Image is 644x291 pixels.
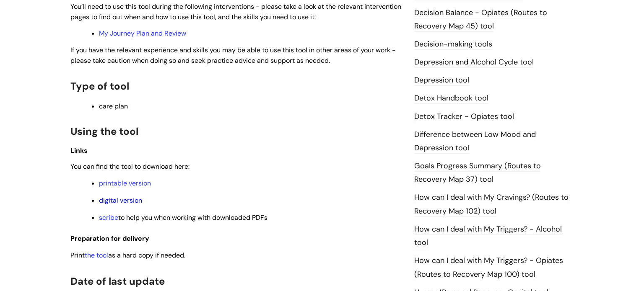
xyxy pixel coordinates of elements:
[99,29,186,38] a: My Journey Plan and Review
[414,57,534,68] a: Depression and Alcohol Cycle tool
[414,75,469,86] a: Depression tool
[99,213,118,222] a: scribe
[70,46,396,65] span: If you have the relevant experience and skills you may be able to use this tool in other areas of...
[414,111,514,122] a: Detox Tracker - Opiates tool
[414,129,536,154] a: Difference between Low Mood and Depression tool
[70,275,165,288] span: Date of last update
[414,8,547,32] a: Decision Balance - Opiates (Routes to Recovery Map 45) tool
[70,125,138,138] span: Using the tool
[414,255,563,280] a: How can I deal with My Triggers? - Opiates (Routes to Recovery Map 100) tool
[70,162,190,171] span: You can find the tool to download here:
[414,161,541,185] a: Goals Progress Summary (Routes to Recovery Map 37) tool
[414,39,492,50] a: Decision-making tools
[70,146,88,155] span: Links
[99,102,128,111] span: care plan
[70,2,401,21] span: You’ll need to use this tool during the following interventions - please take a look at the relev...
[99,196,142,205] a: digital version
[70,234,149,243] span: Preparation for delivery
[99,179,151,188] a: printable version
[414,93,488,104] a: Detox Handbook tool
[414,224,562,248] a: How can I deal with My Triggers? - Alcohol tool
[70,251,185,260] span: Print as a hard copy if needed.
[99,213,267,222] span: to help you when working with downloaded PDFs
[70,80,129,93] span: Type of tool
[85,251,108,260] a: the tool
[414,192,569,216] a: How can I deal with My Cravings? (Routes to Recovery Map 102) tool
